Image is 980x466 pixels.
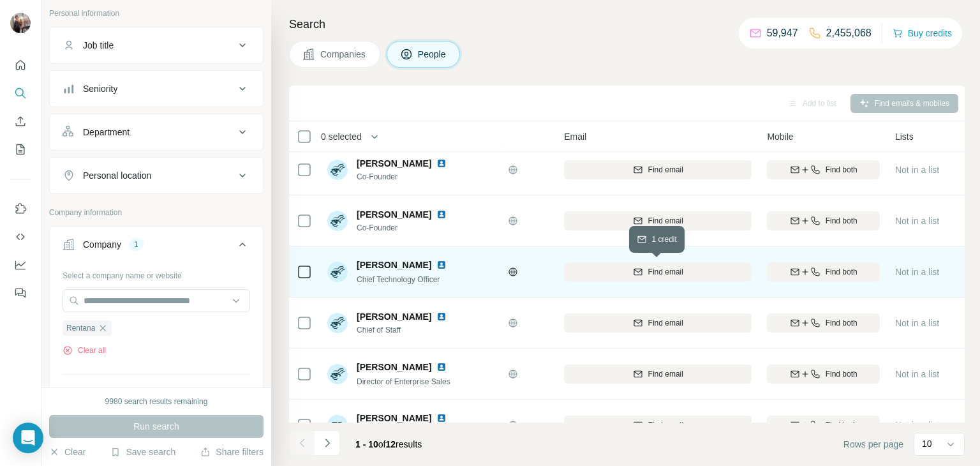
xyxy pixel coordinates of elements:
button: Quick start [10,54,31,77]
img: LinkedIn logo [436,312,447,322]
span: Find both [826,215,857,227]
span: [PERSON_NAME] [357,310,431,323]
span: [PERSON_NAME] [357,412,431,425]
button: Seniority [50,73,263,104]
span: Lists [895,130,914,143]
span: Not in a list [895,420,939,430]
img: Avatar [327,313,348,333]
span: Find email [648,215,683,227]
div: Personal location [83,169,151,182]
span: Mobile [767,130,793,143]
span: Director of Enterprise Sales [357,377,450,386]
span: results [355,439,422,449]
button: Find both [767,313,880,333]
div: Open Intercom Messenger [13,423,43,453]
button: Find email [564,262,752,282]
button: Search [10,82,31,105]
button: Job title [50,30,263,61]
p: 59,947 [767,26,798,41]
button: Find both [767,416,880,435]
span: [PERSON_NAME] [357,208,431,221]
span: Find email [648,368,683,380]
button: Save search [110,446,175,458]
span: 12 [386,439,396,449]
span: Find both [826,368,857,380]
button: Enrich CSV [10,110,31,133]
img: Avatar [327,262,348,282]
div: Department [83,126,130,139]
span: Find email [648,266,683,278]
span: Chief of Staff [357,324,462,336]
button: Personal location [50,160,263,191]
button: Company1 [50,229,263,265]
span: Find email [648,164,683,176]
span: Co-Founder [357,171,462,183]
span: Rows per page [843,438,903,451]
img: LinkedIn logo [436,413,447,423]
button: Buy credits [893,24,952,42]
span: Find both [826,419,857,431]
button: Clear all [63,345,106,356]
span: Not in a list [895,165,939,175]
button: Find both [767,262,880,282]
div: 1 [129,239,144,250]
span: [PERSON_NAME] [357,259,431,271]
img: Avatar [327,160,348,180]
button: My lists [10,138,31,161]
span: Not in a list [895,318,939,328]
button: Department [50,117,263,147]
span: [PERSON_NAME] [357,361,431,373]
span: Rentana [66,322,95,334]
button: Find email [564,160,752,179]
button: Dashboard [10,253,31,276]
p: Personal information [49,8,264,19]
span: Find both [826,164,857,176]
p: Company information [49,207,264,218]
button: Use Surfe API [10,225,31,248]
div: Company [83,238,121,251]
button: Clear [49,446,85,458]
span: [PERSON_NAME] [357,157,431,170]
button: Navigate to next page [315,430,340,456]
span: 0 selected [321,130,362,143]
span: Companies [320,48,367,61]
span: Find both [826,317,857,329]
span: Find both [826,266,857,278]
button: Share filters [200,446,264,458]
span: Chief Technology Officer [357,275,440,284]
img: LinkedIn logo [436,158,447,169]
img: Avatar [327,211,348,231]
span: Not in a list [895,216,939,226]
button: Find email [564,211,752,230]
p: 2,455,068 [826,26,872,41]
img: Avatar [327,364,348,384]
button: Find both [767,211,880,230]
button: Find both [767,365,880,384]
span: of [378,439,386,449]
div: Job title [83,39,114,52]
button: Feedback [10,282,31,304]
span: Not in a list [895,369,939,379]
span: People [418,48,447,61]
p: 10 [922,437,932,450]
button: Use Surfe on LinkedIn [10,197,31,220]
button: Find email [564,416,752,435]
img: Avatar [10,13,31,33]
div: Select a company name or website [63,265,250,282]
span: Find email [648,317,683,329]
img: LinkedIn logo [436,362,447,372]
span: Find email [648,419,683,431]
div: 9980 search results remaining [105,396,208,407]
span: Not in a list [895,267,939,277]
button: Find both [767,160,880,179]
span: Co-Founder [357,222,462,234]
span: Email [564,130,586,143]
button: Find email [564,365,752,384]
div: TB [327,415,348,435]
img: LinkedIn logo [436,260,447,270]
img: LinkedIn logo [436,209,447,220]
button: Find email [564,313,752,333]
span: 1 - 10 [355,439,378,449]
h4: Search [289,15,965,33]
div: Seniority [83,82,117,95]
